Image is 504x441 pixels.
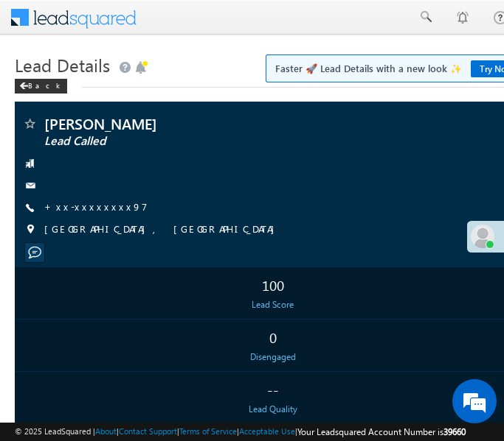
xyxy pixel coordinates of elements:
[297,426,466,437] span: Your Leadsquared Account Number is
[44,200,148,213] a: +xx-xxxxxxxx97
[15,53,110,77] span: Lead Details
[15,79,67,94] div: Back
[443,426,466,437] span: 39660
[44,222,282,237] span: [GEOGRAPHIC_DATA], [GEOGRAPHIC_DATA]
[15,78,75,91] a: Back
[119,426,177,436] a: Contact Support
[95,426,117,436] a: About
[44,134,370,149] span: Lead Called
[44,116,370,131] span: [PERSON_NAME]
[179,426,237,436] a: Terms of Service
[239,426,295,436] a: Acceptable Use
[15,425,466,439] span: © 2025 LeadSquared | | | | |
